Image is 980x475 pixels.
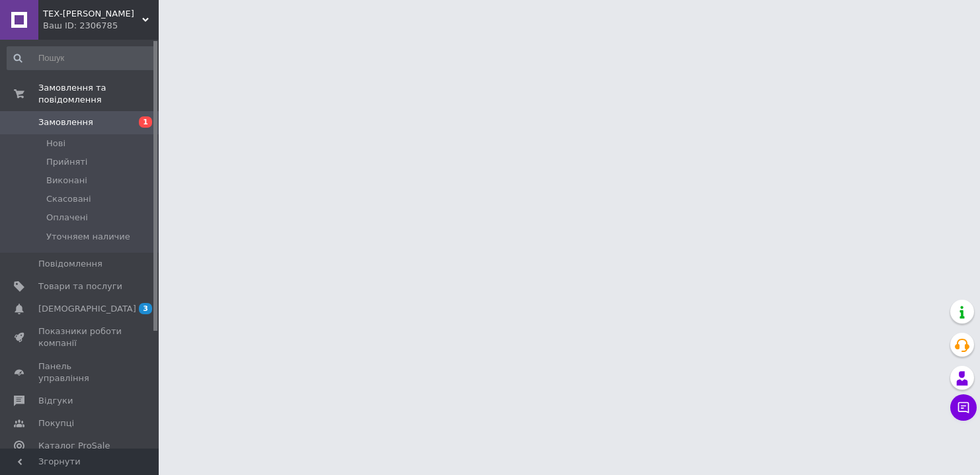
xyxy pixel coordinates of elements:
input: Пошук [7,46,156,70]
span: Скасовані [46,193,91,205]
div: Ваш ID: 2306785 [43,20,159,32]
span: Прийняті [46,156,87,168]
span: Замовлення [38,116,93,128]
span: Відгуки [38,395,73,407]
span: Покупці [38,417,74,429]
span: Товари та послуги [38,281,122,292]
span: Каталог ProSale [38,440,110,452]
span: 1 [139,116,152,128]
span: Показники роботи компанії [38,325,122,349]
span: Повідомлення [38,258,102,270]
span: ТЕХ-НІКА [43,8,142,20]
button: Чат з покупцем [950,394,977,421]
span: Оплачені [46,212,88,224]
span: Замовлення та повідомлення [38,82,159,106]
span: Уточняем наличие [46,231,130,243]
span: 3 [139,303,152,314]
span: Нові [46,138,65,150]
span: Виконані [46,175,87,187]
span: Панель управління [38,361,122,384]
span: [DEMOGRAPHIC_DATA] [38,303,136,315]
